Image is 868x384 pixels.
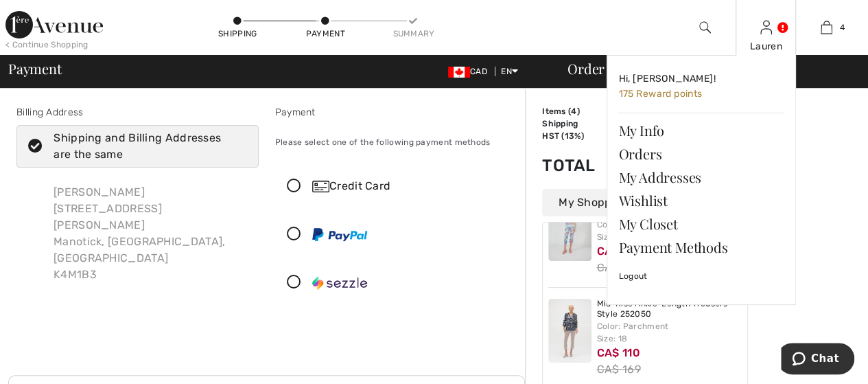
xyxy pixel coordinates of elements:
img: Credit Card [312,181,329,192]
span: 4 [571,106,576,116]
div: Please select one of the following payment methods [275,125,517,159]
a: My Addresses [618,166,784,189]
span: CA$ 110 [597,346,640,359]
a: My Info [618,119,784,142]
img: search the website [699,19,711,36]
img: My Info [760,19,772,36]
a: Logout [618,259,784,293]
s: CA$ 169 [597,363,641,376]
span: Hi, [PERSON_NAME]! [618,73,715,84]
a: Wishlist [618,189,784,212]
span: 175 Reward points [618,88,702,100]
img: 1ère Avenue [5,11,103,38]
div: Payment [275,105,517,120]
div: Billing Address [16,105,259,120]
div: Shipping [217,27,258,40]
div: Order Summary [551,62,860,76]
td: Shipping [542,117,615,130]
div: Summary [392,27,434,40]
div: My Shopping Bag ( Items) [542,189,748,216]
img: Sezzle [312,276,367,290]
div: < Continue Shopping [5,38,89,51]
span: EN [501,67,518,76]
td: Items ( ) [542,105,615,117]
a: Hi, [PERSON_NAME]! 175 Reward points [618,67,784,107]
img: My Bag [821,19,832,36]
div: Color: Parchment Size: 18 [597,320,742,345]
img: Floral Cropped Trousers Style 251326 [548,196,591,261]
a: Payment Methods [618,236,784,259]
div: Credit Card [312,178,507,194]
img: Mid-Rise Ankle-Length Trousers Style 252050 [548,299,591,363]
span: Payment [8,62,61,76]
div: Shipping and Billing Addresses are the same [54,130,237,163]
td: HST (13%) [542,130,615,142]
span: 4 [839,21,844,34]
a: Sign In [760,21,772,34]
span: CAD [448,67,493,76]
iframe: Opens a widget where you can chat to one of our agents [781,343,854,377]
a: 4 [797,19,856,36]
div: Payment [305,27,346,40]
div: [PERSON_NAME] [STREET_ADDRESS][PERSON_NAME] Manotick, [GEOGRAPHIC_DATA], [GEOGRAPHIC_DATA] K4M1B3 [43,173,259,294]
div: Lauren [736,39,796,54]
img: Canadian Dollar [448,67,470,78]
td: Total [542,142,615,189]
a: Orders [618,142,784,166]
img: PayPal [312,228,367,241]
a: My Closet [618,212,784,236]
